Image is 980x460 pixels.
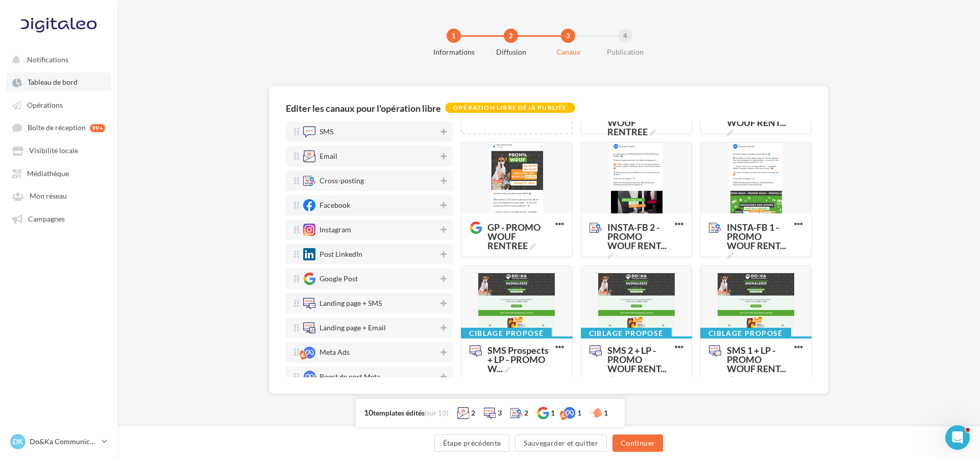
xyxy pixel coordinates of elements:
[286,104,441,113] div: Editer les canaux pour l'opération libre
[504,29,518,43] div: 2
[6,72,111,91] a: Tableau de bord
[551,408,555,418] div: 1
[6,186,111,205] a: Mon réseau
[471,408,475,418] div: 2
[498,408,502,418] div: 3
[320,177,364,184] div: Cross-posting
[487,346,551,373] span: SMS Prospects + LP - PROMO W
[6,95,111,114] a: Opérations
[434,434,510,452] button: Étape précédente
[445,103,575,113] div: Opération libre déjà publiée
[727,346,790,382] span: SMS 1 + LP - PROMO WOUF RENT
[28,124,86,132] span: Boîte de réception
[447,29,461,43] div: 1
[28,214,65,223] span: Campagnes
[30,437,97,447] p: Do&Ka Communication
[320,349,350,356] div: Meta Ads
[6,209,111,228] a: Campagnes
[612,434,663,452] button: Continuer
[515,434,607,452] button: Sauvegarder et quitter
[27,55,68,64] span: Notifications
[30,192,67,201] span: Mon réseau
[425,409,449,417] span: (sur 10)
[535,47,601,57] div: Canaux
[590,346,675,357] span: SMS 2 + LP - PROMO WOUF RENTREE
[90,124,105,132] div: 99+
[604,408,608,418] div: 1
[320,373,380,380] div: Boost de post Meta
[8,432,109,451] a: DK Do&Ka Communication
[487,223,551,250] span: GP - PROMO WOUF RENTREE
[27,169,69,178] span: Médiathèque
[577,408,581,418] div: 1
[593,47,658,57] div: Publication
[709,223,794,234] span: INSTA-FB 1 - PROMO WOUF RENTREE
[461,328,552,338] div: Ciblage proposé
[618,29,632,43] div: 4
[320,275,358,282] div: Google Post
[945,425,970,450] iframe: Intercom live chat
[13,437,23,447] span: DK
[29,147,78,155] span: Visibilité locale
[727,223,790,259] span: INSTA-FB 1 - PROMO WOUF RENT
[320,202,350,209] div: Facebook
[373,408,425,417] span: templates édités
[607,100,671,136] span: DISPLAY - PROMO WOUF RENTREE
[320,128,333,135] div: SMS
[421,47,486,57] div: Informations
[364,407,373,417] span: 10
[320,153,337,160] div: Email
[6,50,107,68] button: Notifications
[561,29,575,43] div: 3
[470,223,555,234] span: GP - PROMO WOUF RENTREE
[320,251,362,258] div: Post LinkedIn
[709,346,794,357] span: SMS 1 + LP - PROMO WOUF RENTREE
[607,346,671,382] span: SMS 2 + LP - PROMO WOUF RENT
[524,408,528,418] div: 2
[320,300,382,307] div: Landing page + SMS
[28,78,78,87] span: Tableau de bord
[6,118,111,137] a: Boîte de réception 99+
[581,328,672,338] div: Ciblage proposé
[590,223,675,234] span: INSTA-FB 2 - PROMO WOUF RENTREE
[478,47,544,57] div: Diffusion
[470,346,555,357] span: SMS Prospects + LP - PROMO WOUF RENTREE
[27,101,63,109] span: Opérations
[700,328,791,338] div: Ciblage proposé
[6,164,111,182] a: Médiathèque
[320,324,386,331] div: Landing page + Email
[607,223,671,259] span: INSTA-FB 2 - PROMO WOUF RENT
[6,141,111,159] a: Visibilité locale
[320,226,351,233] div: Instagram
